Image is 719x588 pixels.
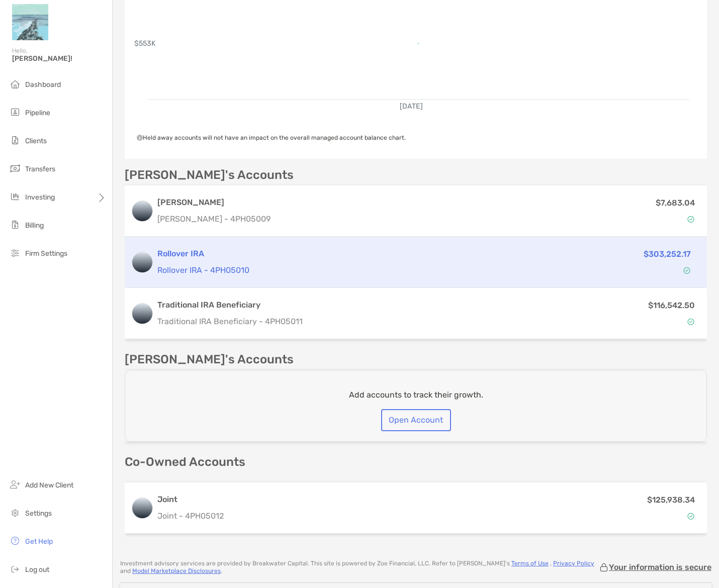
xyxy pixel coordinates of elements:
[647,494,695,506] p: $125,938.34
[648,299,695,312] p: $116,542.50
[9,507,21,519] img: settings icon
[609,562,711,572] p: Your information is secure
[687,513,694,520] img: Account Status icon
[687,216,694,223] img: Account Status icon
[381,409,451,431] button: Open Account
[132,304,152,324] img: logo account
[9,478,21,491] img: add_new_client icon
[125,169,294,181] p: [PERSON_NAME]'s Accounts
[132,567,221,574] a: Model Marketplace Disclosures
[157,494,224,506] h3: Joint
[9,78,21,90] img: dashboard icon
[687,318,694,325] img: Account Status icon
[9,219,21,231] img: billing icon
[9,247,21,259] img: firm-settings icon
[9,134,21,146] img: clients icon
[511,560,549,567] a: Terms of Use
[157,197,271,209] h3: [PERSON_NAME]
[157,299,303,311] h3: Traditional IRA Beneficiary
[157,248,502,260] h3: Rollover IRA
[25,137,47,145] span: Clients
[644,248,691,260] p: $303,252.17
[25,165,55,173] span: Transfers
[157,315,303,328] p: Traditional IRA Beneficiary - 4PH05011
[25,481,73,489] span: Add New Client
[400,102,423,111] text: [DATE]
[25,509,52,518] span: Settings
[132,252,152,272] img: logo account
[25,80,61,89] span: Dashboard
[132,201,152,221] img: logo account
[349,388,483,401] p: Add accounts to track their growth.
[9,563,21,575] img: logout icon
[125,353,294,366] p: [PERSON_NAME]'s Accounts
[157,264,502,276] p: Rollover IRA - 4PH05010
[12,4,48,40] img: Zoe Logo
[25,221,44,230] span: Billing
[683,267,690,274] img: Account Status icon
[157,213,271,225] p: [PERSON_NAME] - 4PH05009
[12,54,106,63] span: [PERSON_NAME]!
[25,537,53,546] span: Get Help
[9,162,21,174] img: transfers icon
[132,498,152,518] img: logo account
[25,565,49,574] span: Log out
[134,39,156,48] text: $553K
[656,197,695,209] p: $7,683.04
[157,510,224,522] p: Joint - 4PH05012
[25,193,55,202] span: Investing
[9,535,21,547] img: get-help icon
[137,134,406,141] span: Held away accounts will not have an impact on the overall managed account balance chart.
[25,109,50,117] span: Pipeline
[125,456,707,468] p: Co-Owned Accounts
[9,106,21,118] img: pipeline icon
[553,560,594,567] a: Privacy Policy
[25,249,67,258] span: Firm Settings
[9,190,21,203] img: investing icon
[120,560,599,575] p: Investment advisory services are provided by Breakwater Capital . This site is powered by Zoe Fin...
